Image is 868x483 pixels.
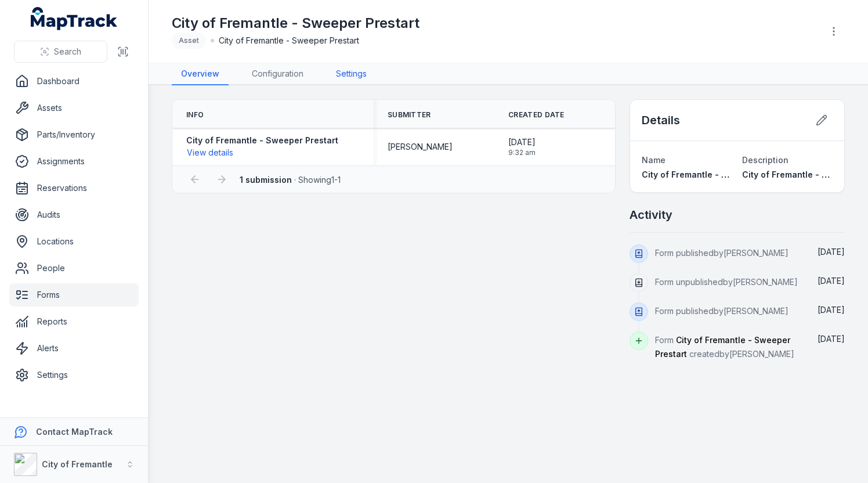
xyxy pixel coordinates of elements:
[9,150,139,173] a: Assignments
[818,305,845,315] time: 23/09/2025, 6:14:00 pm
[9,283,139,307] a: Forms
[14,41,107,63] button: Search
[508,136,536,157] time: 03/10/2025, 9:32:40 am
[508,136,536,148] span: [DATE]
[327,63,376,85] a: Settings
[818,276,845,286] time: 03/10/2025, 9:41:37 am
[655,335,794,359] span: Form created by [PERSON_NAME]
[655,277,798,287] span: Form unpublished by [PERSON_NAME]
[9,310,139,333] a: Reports
[655,248,789,258] span: Form published by [PERSON_NAME]
[31,7,118,30] a: MapTrack
[240,175,292,185] strong: 1 submission
[9,363,139,387] a: Settings
[818,247,845,257] span: [DATE]
[9,337,139,360] a: Alerts
[655,306,789,316] span: Form published by [PERSON_NAME]
[9,176,139,200] a: Reservations
[388,110,431,120] span: Submitter
[655,335,790,359] span: City of Fremantle - Sweeper Prestart
[9,203,139,226] a: Audits
[818,247,845,257] time: 03/10/2025, 9:42:20 am
[186,146,234,159] button: View details
[9,257,139,280] a: People
[388,141,453,153] span: [PERSON_NAME]
[9,96,139,120] a: Assets
[642,170,794,179] span: City of Fremantle - Sweeper Prestart
[818,305,845,315] span: [DATE]
[240,175,341,185] span: · Showing 1 - 1
[186,110,204,120] span: Info
[186,135,338,146] strong: City of Fremantle - Sweeper Prestart
[9,70,139,93] a: Dashboard
[172,14,419,33] h1: City of Fremantle - Sweeper Prestart
[818,276,845,286] span: [DATE]
[742,155,789,165] span: Description
[508,110,565,120] span: Created Date
[36,427,113,437] strong: Contact MapTrack
[642,155,666,165] span: Name
[818,334,845,344] time: 23/09/2025, 6:11:48 pm
[219,35,359,46] span: City of Fremantle - Sweeper Prestart
[54,46,81,57] span: Search
[9,230,139,253] a: Locations
[9,123,139,146] a: Parts/Inventory
[243,63,313,85] a: Configuration
[630,207,672,223] h2: Activity
[642,112,680,128] h2: Details
[172,33,206,49] div: Asset
[818,334,845,344] span: [DATE]
[42,459,113,469] strong: City of Fremantle
[172,63,229,85] a: Overview
[508,148,536,157] span: 9:32 am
